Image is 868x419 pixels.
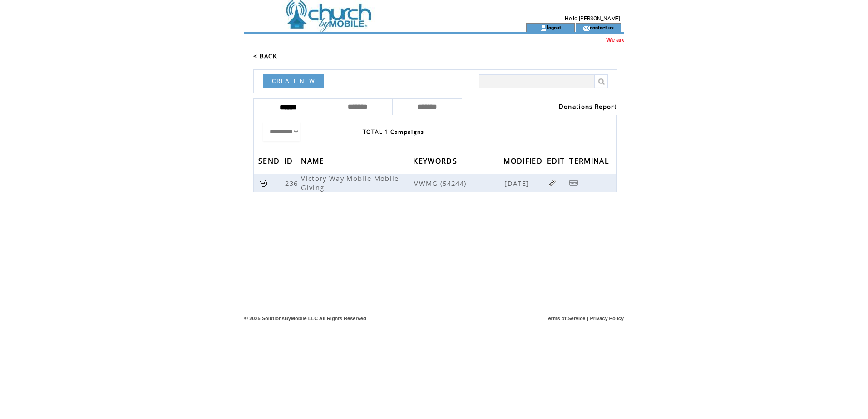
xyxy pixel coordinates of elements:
span: SEND [258,154,282,171]
span: KEYWORDS [413,154,459,171]
span: TERMINAL [569,154,611,171]
span: Victory Way Mobile Mobile Giving [301,174,399,192]
span: © 2025 SolutionsByMobile LLC All Rights Reserved [244,316,366,321]
a: < BACK [253,52,277,60]
span: VWMG (54244) [414,179,503,188]
a: CREATE NEW [263,74,324,88]
span: ID [284,154,295,171]
a: Donations Report [559,102,617,111]
a: NAME [301,158,326,163]
a: MODIFIED [503,158,545,163]
a: Privacy Policy [590,316,624,321]
span: [DATE] [504,179,531,188]
a: ID [284,158,295,163]
span: MODIFIED [503,154,545,171]
img: account_icon.gif [540,24,547,32]
span: NAME [301,154,326,171]
span: | [587,316,588,321]
a: KEYWORDS [413,158,459,163]
a: logout [547,24,561,30]
span: EDIT [547,154,567,171]
span: 236 [285,179,300,188]
span: TOTAL 1 Campaigns [363,128,424,136]
a: Terms of Service [546,316,586,321]
img: contact_us_icon.gif [583,24,590,32]
marquee: We are currently experiencing an issue with opt-ins to Keywords. You may still send a SMS and MMS... [244,36,624,43]
span: Hello [PERSON_NAME] [565,15,620,22]
a: contact us [590,24,614,30]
